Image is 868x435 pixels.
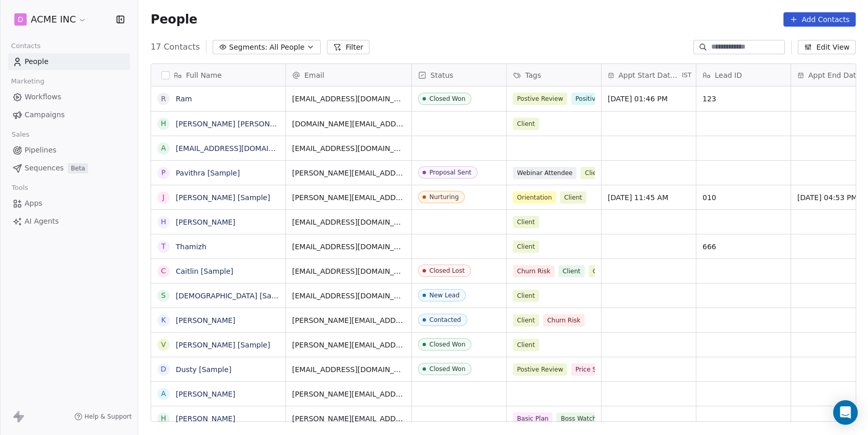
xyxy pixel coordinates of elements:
[581,167,607,179] span: Client
[429,341,465,348] div: Closed Won
[559,265,585,277] span: Client
[682,71,692,79] span: IST
[702,94,784,104] span: 123
[161,216,167,227] div: H
[429,316,461,323] div: Contacted
[176,341,270,349] a: [PERSON_NAME] [Sample]
[8,160,130,177] a: SequencesBeta
[176,144,301,153] a: [EMAIL_ADDRESS][DOMAIN_NAME]
[161,388,166,399] div: A
[429,95,465,102] div: Closed Won
[85,412,132,421] span: Help & Support
[292,389,405,399] span: [PERSON_NAME][EMAIL_ADDRESS][DOMAIN_NAME]
[429,292,460,299] div: New Lead
[429,169,471,176] div: Proposal Sent
[176,415,235,423] a: [PERSON_NAME]
[513,216,539,228] span: Client
[702,192,784,203] span: 010
[513,363,567,376] span: Postive Review
[304,70,324,80] span: Email
[292,340,405,350] span: [PERSON_NAME][EMAIL_ADDRESS][DOMAIN_NAME]
[8,213,130,230] a: AI Agents
[7,38,45,54] span: Contacts
[513,339,539,351] span: Client
[608,94,690,104] span: [DATE] 01:46 PM
[608,192,690,203] span: [DATE] 11:45 AM
[429,365,465,373] div: Closed Won
[292,143,405,154] span: [EMAIL_ADDRESS][DOMAIN_NAME]
[161,241,166,252] div: T
[12,11,89,28] button: DACME INC
[176,316,235,324] a: [PERSON_NAME]
[31,13,76,26] span: ACME INC
[161,290,166,301] div: S
[25,92,61,102] span: Workflows
[25,110,65,120] span: Campaigns
[292,217,405,227] span: [EMAIL_ADDRESS][DOMAIN_NAME]
[8,106,130,123] a: Campaigns
[589,265,615,277] span: Client
[68,163,88,173] span: Beta
[513,241,539,253] span: Client
[618,70,680,80] span: Appt Start Date/Time
[74,412,132,421] a: Help & Support
[161,315,166,325] div: K
[176,218,235,226] a: [PERSON_NAME]
[833,400,858,425] div: Open Intercom Messenger
[161,143,166,154] div: a
[25,216,59,227] span: AI Agents
[151,12,197,27] span: People
[161,339,166,350] div: V
[176,169,240,177] a: Pavithra [Sample]
[8,89,130,105] a: Workflows
[783,12,856,27] button: Add Contacts
[176,365,232,374] a: Dusty [Sample]
[602,64,696,86] div: Appt Start Date/TimeIST
[292,315,405,325] span: [PERSON_NAME][EMAIL_ADDRESS][DOMAIN_NAME]
[525,70,541,80] span: Tags
[161,413,167,424] div: H
[18,14,24,25] span: D
[702,242,784,252] span: 666
[8,195,130,212] a: Apps
[513,412,552,425] span: Basic Plan
[292,94,405,104] span: [EMAIL_ADDRESS][DOMAIN_NAME]
[176,243,206,251] a: Thamizh
[161,94,166,104] div: R
[715,70,742,80] span: Lead ID
[571,93,627,105] span: Positive Review
[229,42,267,53] span: Segments:
[430,70,453,80] span: Status
[176,120,297,128] a: [PERSON_NAME] [PERSON_NAME]
[161,167,166,178] div: P
[292,119,405,129] span: [DOMAIN_NAME][EMAIL_ADDRESS][DOMAIN_NAME]
[176,292,292,300] a: [DEMOGRAPHIC_DATA] [Sample]
[292,414,405,424] span: [PERSON_NAME][EMAIL_ADDRESS][DOMAIN_NAME]
[151,41,200,53] span: 17 Contacts
[270,42,304,53] span: All People
[507,64,601,86] div: Tags
[176,267,233,275] a: Caitlin [Sample]
[25,56,49,67] span: People
[513,314,539,327] span: Client
[7,180,32,195] span: Tools
[176,193,270,202] a: [PERSON_NAME] [Sample]
[560,191,586,204] span: Client
[513,93,567,105] span: Postive Review
[571,363,625,376] span: Price Sensitive
[8,53,130,70] a: People
[161,266,166,276] div: C
[151,86,286,422] div: grid
[412,64,506,86] div: Status
[25,163,64,173] span: Sequences
[513,191,556,204] span: Orientation
[8,142,130,159] a: Pipelines
[292,192,405,203] span: [PERSON_NAME][EMAIL_ADDRESS][DOMAIN_NAME]
[25,198,43,209] span: Apps
[292,242,405,252] span: [EMAIL_ADDRESS][DOMAIN_NAME]
[176,95,192,103] a: Ram
[25,145,56,156] span: Pipelines
[696,64,791,86] div: Lead ID
[513,290,539,302] span: Client
[327,40,369,54] button: Filter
